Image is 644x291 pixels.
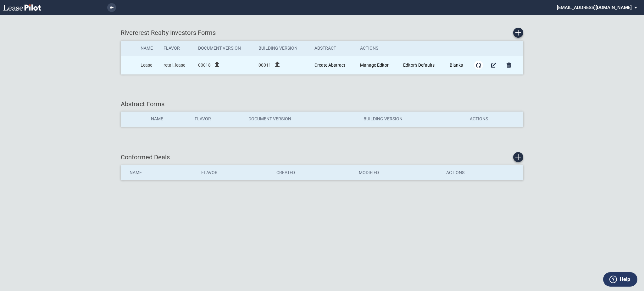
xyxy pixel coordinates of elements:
th: Name [121,165,197,180]
span: 00018 [198,62,211,69]
th: Actions [465,112,523,127]
td: retail_lease [159,56,194,74]
th: Flavor [159,41,194,56]
md-icon: Form Updates [475,61,482,69]
button: Help [603,272,637,287]
th: Building Version [359,112,465,127]
a: Editor's Defaults [403,63,435,68]
a: Create new Form [513,28,523,38]
th: Name [147,112,191,127]
label: Help [620,275,630,283]
md-icon: Manage Form [490,61,497,69]
th: Actions [442,165,523,180]
th: Name [136,41,159,56]
span: 00011 [258,62,271,69]
th: Created [272,165,354,180]
i: file_upload [274,61,281,68]
label: file_upload [274,64,281,69]
th: Flavor [190,112,244,127]
th: Actions [356,41,399,56]
a: Blanks [450,63,463,68]
div: Abstract Forms [121,100,523,108]
tr: Created At: 2025-08-22T15:53:20+05:30; Updated At: 2025-08-22T15:55:14+05:30 [121,56,523,74]
a: Create new Abstract [314,63,345,68]
div: Conformed Deals [121,152,523,162]
th: Modified [354,165,442,180]
a: Manage Editor [360,63,389,68]
div: Rivercrest Realty Investors Forms [121,28,523,38]
a: Delete Form [504,61,513,69]
a: Manage Form [489,61,498,69]
th: Building Version [254,41,310,56]
md-icon: Delete Form [505,61,513,69]
th: Flavor [197,165,272,180]
th: Document Version [244,112,359,127]
td: Lease [136,56,159,74]
i: file_upload [213,61,221,68]
th: Abstract [310,41,356,56]
a: Form Updates [474,61,483,69]
label: file_upload [213,64,221,69]
th: Document Version [194,41,254,56]
a: Create new conformed deal [513,152,523,162]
